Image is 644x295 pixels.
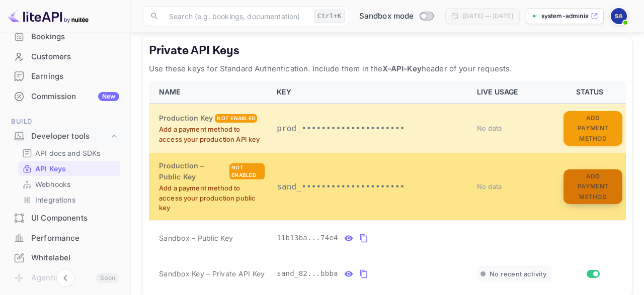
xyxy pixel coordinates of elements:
button: Add Payment Method [563,169,622,205]
p: Use these keys for Standard Authentication. Include them in the header of your requests. [149,63,626,75]
span: 11b13ba...74e4 [277,233,338,243]
a: Add Payment Method [563,124,622,132]
h6: Production – Public Key [159,160,227,182]
strong: X-API-Key [382,64,421,73]
div: Integrations [18,192,120,207]
a: UI Components [6,209,124,227]
span: sand_82...bbba [277,268,338,279]
p: Integrations [35,194,75,205]
div: Developer tools [31,131,109,142]
span: Build [6,116,124,127]
img: LiteAPI logo [8,8,89,24]
span: Sandbox mode [359,11,414,22]
h6: Production Key [159,113,213,124]
div: Bookings [31,31,119,43]
th: STATUS [557,81,626,104]
p: Add a payment method to access your production public key [159,183,265,213]
div: UI Components [6,209,124,228]
input: Search (e.g. bookings, documentation) [163,6,310,26]
div: Bookings [6,27,124,47]
span: No data [477,124,502,132]
button: Collapse navigation [56,269,74,287]
a: Earnings [6,67,124,85]
div: Switch to Production mode [355,11,437,22]
a: Bookings [6,27,124,46]
a: Integrations [22,194,116,205]
div: Customers [31,51,119,63]
th: KEY [271,81,471,104]
a: Customers [6,47,124,66]
th: LIVE USAGE [471,81,557,104]
div: Not enabled [229,163,265,179]
img: System Administrator [611,8,627,24]
a: Add Payment Method [563,182,622,190]
h5: Private API Keys [149,43,626,59]
a: Webhooks [22,179,116,189]
span: Sandbox Key – Private API Key [159,269,265,278]
span: No recent activity [490,270,546,278]
div: Earnings [31,71,119,82]
div: Whitelabel [6,248,124,268]
span: Sandbox – Public Key [159,233,233,243]
div: UI Components [31,213,119,224]
div: Developer tools [6,128,124,145]
a: CommissionNew [6,87,124,106]
div: Ctrl+K [314,10,345,23]
div: Webhooks [18,177,120,191]
div: Customers [6,47,124,67]
div: [DATE] — [DATE] [463,12,513,21]
div: Earnings [6,67,124,86]
a: API docs and SDKs [22,148,116,158]
div: New [98,92,119,101]
div: Performance [6,229,124,248]
div: Commission [31,91,119,103]
div: CommissionNew [6,87,124,107]
p: API docs and SDKs [35,148,101,158]
a: Whitelabel [6,248,124,267]
p: Add a payment method to access your production API key [159,125,265,144]
div: Not enabled [215,114,257,123]
p: prod_••••••••••••••••••••• [277,123,465,135]
a: Performance [6,229,124,247]
button: Add Payment Method [563,111,622,146]
p: Webhooks [35,179,70,189]
div: API Keys [18,161,120,176]
p: sand_••••••••••••••••••••• [277,181,465,193]
div: Performance [31,233,119,244]
p: API Keys [35,163,66,174]
span: No data [477,182,502,190]
a: API Keys [22,163,116,174]
table: private api keys table [149,81,626,291]
div: API docs and SDKs [18,146,120,160]
p: system-administrator-s... [541,12,589,21]
th: NAME [149,81,271,104]
div: Whitelabel [31,252,119,264]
